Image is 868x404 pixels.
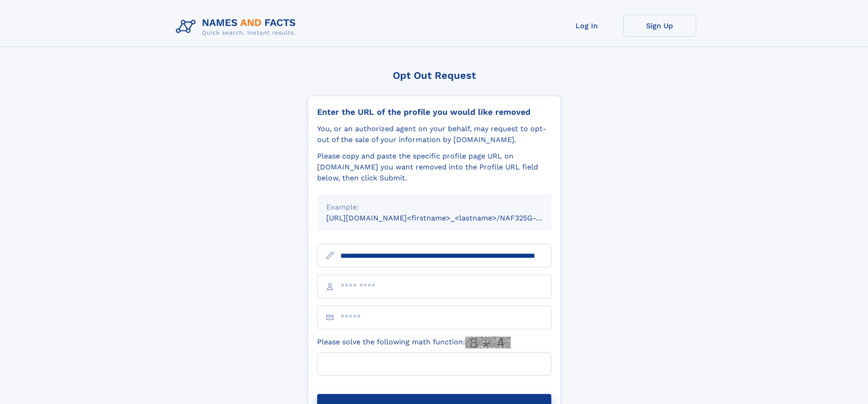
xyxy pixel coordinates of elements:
div: Example: [326,202,542,213]
div: Enter the URL of the profile you would like removed [317,107,551,117]
a: Log In [550,15,623,37]
div: Opt Out Request [308,70,561,81]
label: Please solve the following math function: [317,337,511,348]
div: Please copy and paste the specific profile page URL on [DOMAIN_NAME] you want removed into the Pr... [317,151,551,184]
a: Sign Up [623,15,696,37]
div: You, or an authorized agent on your behalf, may request to opt-out of the sale of your informatio... [317,123,551,145]
img: Logo Names and Facts [172,15,303,39]
small: [URL][DOMAIN_NAME]<firstname>_<lastname>/NAF325G-xxxxxxxx [326,214,569,222]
